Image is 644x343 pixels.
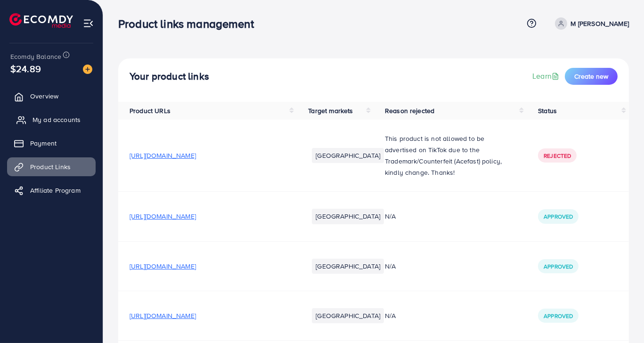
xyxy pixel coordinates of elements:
a: Product Links [7,157,96,176]
img: menu [83,18,94,29]
span: [URL][DOMAIN_NAME] [130,311,196,320]
span: Approved [544,212,573,220]
span: N/A [385,261,396,271]
span: Create new [574,72,608,81]
a: Affiliate Program [7,181,96,200]
span: Approved [544,312,573,320]
iframe: Chat [604,301,637,336]
span: Ecomdy Balance [10,52,61,61]
a: My ad accounts [7,110,96,129]
p: This product is not allowed to be advertised on TikTok due to the Trademark/Counterfeit (Acefast)... [385,133,515,178]
span: Product Links [30,162,71,171]
span: Target markets [308,106,353,115]
p: M [PERSON_NAME] [571,18,629,29]
span: N/A [385,212,396,221]
button: Create new [565,68,618,85]
span: My ad accounts [33,115,81,124]
a: Learn [532,71,561,82]
h3: Product links management [118,17,261,31]
span: N/A [385,311,396,320]
span: [URL][DOMAIN_NAME] [130,212,196,221]
a: M [PERSON_NAME] [551,17,629,30]
span: Affiliate Program [30,186,81,195]
img: image [83,65,92,74]
li: [GEOGRAPHIC_DATA] [312,148,384,163]
span: Overview [30,91,58,101]
span: Approved [544,262,573,270]
span: Payment [30,139,57,148]
span: Product URLs [130,106,171,115]
span: $24.89 [10,62,41,75]
img: logo [9,13,73,28]
span: Reason rejected [385,106,434,115]
span: [URL][DOMAIN_NAME] [130,151,196,160]
a: Payment [7,134,96,153]
li: [GEOGRAPHIC_DATA] [312,209,384,224]
span: Rejected [544,152,571,160]
span: [URL][DOMAIN_NAME] [130,261,196,271]
span: Status [538,106,557,115]
li: [GEOGRAPHIC_DATA] [312,308,384,323]
li: [GEOGRAPHIC_DATA] [312,259,384,274]
a: Overview [7,87,96,106]
h4: Your product links [130,71,209,82]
